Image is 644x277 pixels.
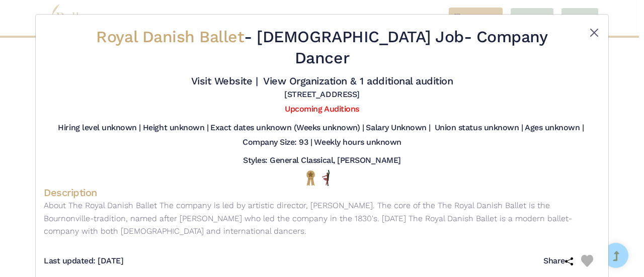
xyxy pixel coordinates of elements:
h5: Company Size: 93 | [243,137,312,148]
h5: Last updated: [DATE] [44,256,123,266]
h5: Salary Unknown | [366,123,430,133]
h5: Weekly hours unknown [314,137,401,148]
a: Visit Website | [191,75,258,87]
img: All [322,170,330,186]
h5: Exact dates unknown (Weeks unknown) | [210,123,364,133]
h5: [STREET_ADDRESS] [284,89,359,100]
img: National [304,170,317,186]
a: View Organization & 1 additional audition [263,75,453,87]
span: Royal Danish Ballet [96,27,244,46]
a: Upcoming Auditions [285,104,359,114]
h4: Description [44,186,600,199]
h2: - - Company Dancer [90,27,554,68]
h5: Ages unknown | [525,123,584,133]
h5: Union status unknown | [435,123,523,133]
h5: Hiring level unknown | [58,123,140,133]
span: [DEMOGRAPHIC_DATA] Job [257,27,463,46]
p: About The Royal Danish Ballet The company is led by artistic director, [PERSON_NAME]. The core of... [44,199,600,238]
h5: Height unknown | [143,123,208,133]
button: Close [588,27,600,39]
h5: Share [543,256,581,266]
img: Heart [581,255,593,267]
h5: Styles: General Classical, [PERSON_NAME] [243,155,401,166]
